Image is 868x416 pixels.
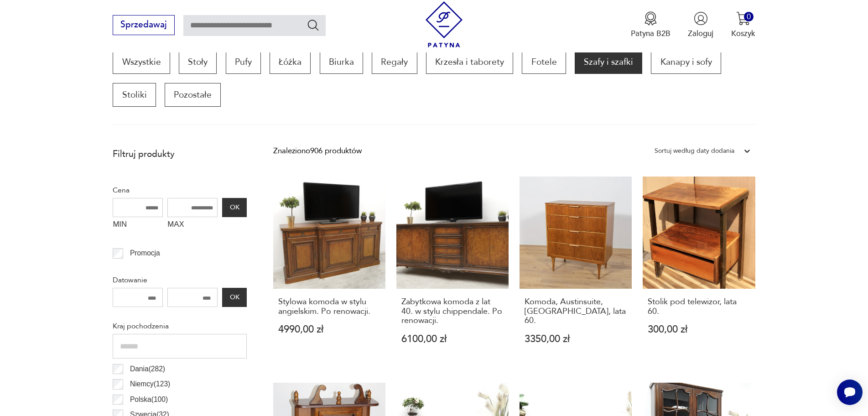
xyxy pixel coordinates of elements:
[631,11,670,39] a: Ikona medaluPatyna B2B
[631,28,670,39] p: Patyna B2B
[372,50,417,74] a: Regały
[113,320,247,332] p: Kraj pochodzenia
[273,177,385,365] a: Stylowa komoda w stylu angielskim. Po renowacji.Stylowa komoda w stylu angielskim. Po renowacji.4...
[837,380,863,405] iframe: Smartsupp widget button
[113,274,247,286] p: Datowanie
[179,50,217,74] a: Stoły
[643,177,755,365] a: Stolik pod telewizor, lata 60.Stolik pod telewizor, lata 60.300,00 zł
[113,83,156,107] a: Stoliki
[426,50,513,74] a: Krzesła i taborety
[525,334,627,344] p: 3350,00 zł
[307,18,320,31] button: Szukaj
[396,177,509,365] a: Zabytkowa komoda z lat 40. w stylu chippendale. Po renowacji.Zabytkowa komoda z lat 40. w stylu c...
[273,145,362,157] div: Znaleziono 906 produktów
[401,334,504,344] p: 6100,00 zł
[113,50,170,74] a: Wszystkie
[113,22,174,29] a: Sprzedawaj
[688,28,713,39] p: Zaloguj
[522,50,566,74] a: Fotele
[113,148,247,160] p: Filtruj produkty
[278,325,381,334] p: 4990,00 zł
[421,1,467,47] img: Patyna - sklep z meblami i dekoracjami vintage
[320,50,363,74] a: Biurka
[525,297,627,325] h3: Komoda, Austinsuite, [GEOGRAPHIC_DATA], lata 60.
[130,378,170,390] p: Niemcy ( 123 )
[744,12,754,21] div: 0
[113,15,174,35] button: Sprzedawaj
[222,288,247,307] button: OK
[222,198,247,217] button: OK
[226,50,261,74] a: Pufy
[731,28,755,39] p: Koszyk
[648,297,750,316] h3: Stolik pod telewizor, lata 60.
[736,11,750,26] img: Ikona koszyka
[167,217,218,234] label: MAX
[651,50,721,74] a: Kanapy i sofy
[113,217,163,234] label: MIN
[731,11,755,39] button: 0Koszyk
[130,247,160,259] p: Promocja
[165,83,221,107] a: Pozostałe
[655,145,734,157] div: Sortuj według daty dodania
[130,363,165,375] p: Dania ( 282 )
[113,184,247,196] p: Cena
[631,11,670,39] button: Patyna B2B
[130,394,168,406] p: Polska ( 100 )
[648,325,750,334] p: 300,00 zł
[575,50,642,74] a: Szafy i szafki
[644,11,658,26] img: Ikona medalu
[694,11,708,26] img: Ikonka użytkownika
[278,297,381,316] h3: Stylowa komoda w stylu angielskim. Po renowacji.
[520,177,632,365] a: Komoda, Austinsuite, Wielka Brytania, lata 60.Komoda, Austinsuite, [GEOGRAPHIC_DATA], lata 60.335...
[401,297,504,325] h3: Zabytkowa komoda z lat 40. w stylu chippendale. Po renowacji.
[270,50,311,74] a: Łóżka
[688,11,713,39] button: Zaloguj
